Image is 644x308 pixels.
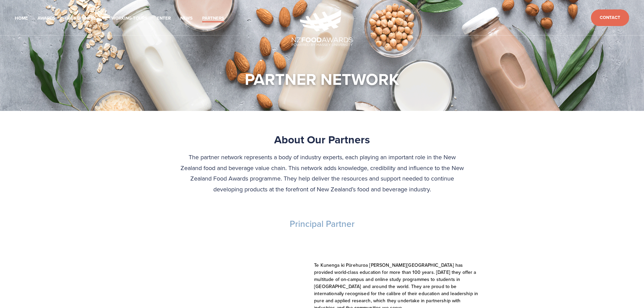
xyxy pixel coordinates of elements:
strong: About Our Partners [274,132,370,147]
a: Enter [157,15,171,22]
a: Networking-Tours [103,15,147,22]
a: News [180,15,193,22]
p: The partner network represents a body of industry experts, each playing an important role in the ... [180,152,464,194]
a: Contact [591,9,629,26]
a: Awards [38,15,55,22]
a: Home [15,15,28,22]
h3: Principal Partner [106,218,539,230]
h1: PARTNER NETWORK [245,69,399,89]
a: Gala Dinner [65,15,93,22]
a: Partners [202,15,224,22]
